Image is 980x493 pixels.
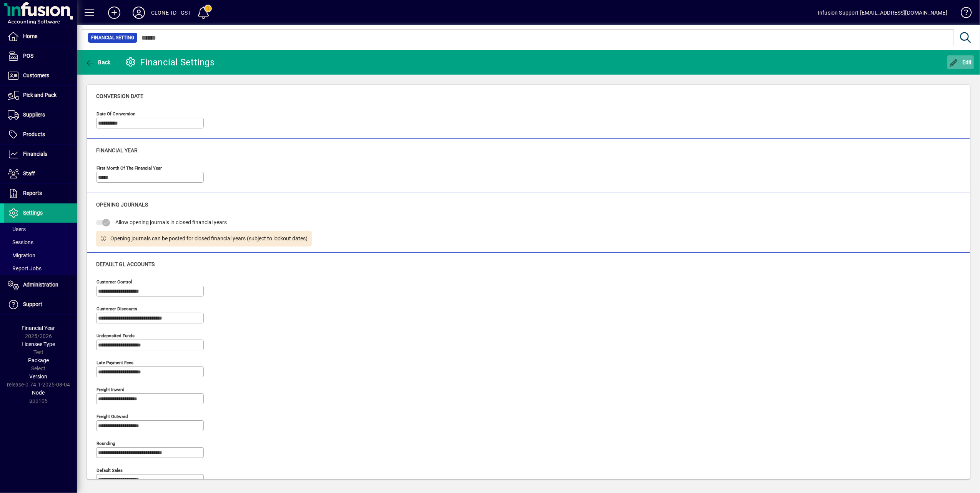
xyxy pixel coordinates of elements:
[30,373,48,380] span: Version
[126,6,151,20] button: Profile
[4,275,77,295] a: Administration
[4,105,77,125] a: Suppliers
[23,301,42,307] span: Support
[4,66,77,85] a: Customers
[96,147,138,153] span: Financial year
[8,239,33,245] span: Sessions
[947,55,974,69] button: Edit
[97,386,125,392] mat-label: Freight Inward
[818,7,947,19] div: Infusion Support [EMAIL_ADDRESS][DOMAIN_NAME]
[97,413,128,419] mat-label: Freight Outward
[32,390,45,396] span: Node
[23,281,58,288] span: Administration
[111,235,308,243] span: Opening journals can be posted for closed financial years (subject to lockout dates)
[97,333,135,338] mat-label: Undeposited Funds
[955,2,970,27] a: Knowledge Base
[8,226,26,232] span: Users
[23,53,33,59] span: POS
[4,27,77,46] a: Home
[4,47,77,66] a: POS
[115,219,227,225] span: Allow opening journals in closed financial years
[4,236,77,249] a: Sessions
[91,34,134,42] span: Financial Setting
[83,55,113,69] button: Back
[23,33,37,39] span: Home
[4,249,77,262] a: Migration
[125,56,215,68] div: Financial Settings
[102,6,126,20] button: Add
[23,151,47,157] span: Financials
[151,7,191,19] div: CLONE TD - GST
[97,467,123,473] mat-label: Default Sales
[22,341,55,347] span: Licensee Type
[77,55,119,69] app-page-header-button: Back
[97,279,132,284] mat-label: Customer Control
[23,112,45,118] span: Suppliers
[28,357,49,363] span: Package
[4,262,77,275] a: Report Jobs
[8,265,42,271] span: Report Jobs
[23,190,42,196] span: Reports
[8,252,35,258] span: Migration
[96,93,143,99] span: Conversion date
[85,59,111,65] span: Back
[97,111,135,117] mat-label: Date of Conversion
[96,261,155,267] span: Default GL accounts
[23,72,49,78] span: Customers
[4,125,77,144] a: Products
[4,184,77,203] a: Reports
[23,92,57,98] span: Pick and Pack
[4,145,77,164] a: Financials
[4,223,77,236] a: Users
[949,59,972,65] span: Edit
[4,164,77,183] a: Staff
[23,170,35,177] span: Staff
[97,306,137,311] mat-label: Customer Discounts
[23,210,43,216] span: Settings
[97,360,133,365] mat-label: Late Payment Fees
[4,295,77,314] a: Support
[4,86,77,105] a: Pick and Pack
[23,131,45,137] span: Products
[96,202,148,208] span: Opening Journals
[22,325,55,331] span: Financial Year
[97,440,115,446] mat-label: Rounding
[97,165,162,171] mat-label: First month of the financial year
